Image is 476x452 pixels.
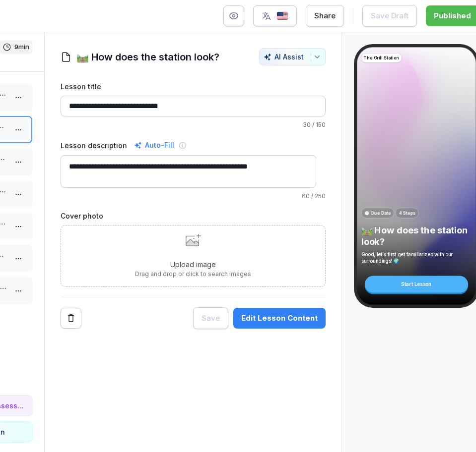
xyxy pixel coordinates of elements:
[202,313,220,324] div: Save
[14,42,29,52] p: 9 min
[61,120,326,129] p: / 150
[303,121,311,128] span: 30
[314,10,336,21] div: Share
[361,251,472,264] p: Good, let´s first get familiarized with our surroundings! 🌍
[361,225,472,247] p: 🛤️ How does the station look?
[233,308,326,329] button: Edit Lesson Content
[241,313,318,324] div: Edit Lesson Content
[306,5,344,27] button: Share
[399,210,415,216] p: 4 Steps
[61,140,127,151] label: Lesson description
[61,81,326,92] label: Lesson title
[371,210,391,216] p: Due Date
[61,192,326,201] p: / 250
[193,307,228,329] button: Save
[264,53,321,61] div: AI Assist
[371,10,408,21] div: Save Draft
[61,211,326,221] label: Cover photo
[76,50,219,64] h1: 🛤️ How does the station look?
[259,48,326,65] button: AI Assist
[364,55,399,61] p: The Grill Station
[362,5,417,27] button: Save Draft
[132,139,176,151] div: Auto-Fill
[434,10,471,21] div: Published
[302,192,310,200] span: 60
[365,276,468,292] div: Start Lesson
[61,308,81,329] button: Remove
[135,270,251,279] p: Drag and drop or click to search images
[135,259,251,270] p: Upload image
[276,11,288,21] img: us.svg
